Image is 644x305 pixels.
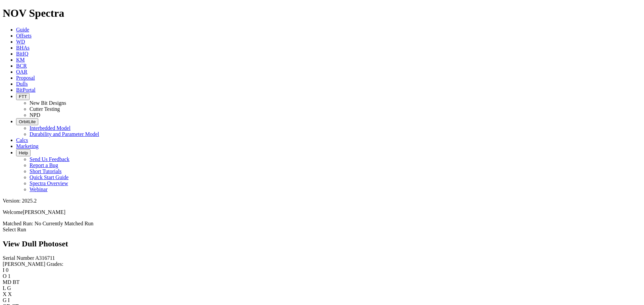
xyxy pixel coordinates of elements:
a: OAR [16,69,28,75]
a: BitPortal [16,87,36,93]
div: [PERSON_NAME] Grades: [3,261,641,267]
a: BCR [16,63,27,69]
button: FTT [16,93,30,100]
a: Spectra Overview [30,180,68,186]
label: MD [3,279,11,285]
a: Offsets [16,33,32,39]
label: Serial Number [3,255,34,261]
h2: View Dull Photoset [3,239,641,248]
span: X [8,291,12,297]
span: No Currently Matched Run [35,221,94,226]
p: Welcome [3,209,641,215]
a: Short Tutorials [30,168,62,174]
a: Marketing [16,143,39,149]
a: NPD [30,112,40,118]
a: Quick Start Guide [30,174,68,180]
span: Matched Run: [3,221,33,226]
label: I [3,267,4,273]
a: Webinar [30,186,48,192]
a: Report a Bug [30,162,58,168]
a: BHAs [16,45,30,51]
a: Guide [16,27,29,32]
button: Help [16,149,31,156]
a: Calcs [16,137,28,143]
div: Version: 2025.2 [3,198,641,204]
span: OrbitLite [19,119,36,124]
label: O [3,273,7,279]
a: Send Us Feedback [30,156,69,162]
span: FTT [19,94,27,99]
a: Cutter Testing [30,106,60,112]
a: KM [16,57,25,63]
button: OrbitLite [16,118,38,125]
label: L [3,285,6,291]
a: WD [16,39,25,45]
a: Select Run [3,227,26,232]
span: A316711 [35,255,55,261]
a: Interbedded Model [30,125,70,131]
h1: NOV Spectra [3,7,641,19]
span: BT [13,279,19,285]
a: New Bit Designs [30,100,66,106]
label: X [3,291,7,297]
span: Help [19,150,28,155]
a: Proposal [16,75,35,81]
label: G [3,297,7,303]
a: Durability and Parameter Model [30,131,99,137]
span: [PERSON_NAME] [23,209,65,215]
a: BitIQ [16,51,28,57]
span: G [7,285,11,291]
span: I [8,297,10,303]
span: 0 [6,267,8,273]
a: Dulls [16,81,28,87]
span: 1 [8,273,11,279]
